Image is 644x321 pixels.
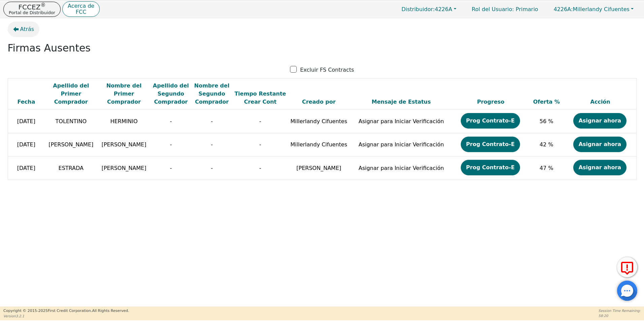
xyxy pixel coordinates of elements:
span: - [170,118,172,124]
span: 4226A: [554,6,573,12]
td: Asignar para Iniciar Verificación [349,156,453,180]
td: - [232,133,288,156]
p: FCC [68,9,94,15]
button: Acerca deFCC [62,1,100,17]
td: [PERSON_NAME] [288,156,350,180]
div: Nombre del Primer Comprador [99,82,149,106]
span: Rol del Usuario : [472,6,514,12]
p: Primario [465,3,545,16]
div: Apellido del Primer Comprador [46,82,96,106]
p: Portal de Distribuidor [9,10,55,15]
span: 56 % [540,118,553,124]
p: FCCEZ [9,4,55,10]
p: Excluir FS Contracts [300,66,354,74]
td: [DATE] [8,110,44,133]
button: Prog Contrato-E [461,160,520,175]
span: - [170,165,172,171]
div: Fecha [10,98,43,106]
span: Millerlandy Cifuentes [554,6,630,12]
span: - [211,165,213,171]
div: Creado por [290,98,348,106]
a: Rol del Usuario: Primario [465,3,545,16]
span: All Rights Reserved. [92,309,129,313]
div: Mensaje de Estatus [351,98,451,106]
span: [PERSON_NAME] [49,141,93,148]
span: HERMINIO [110,118,137,124]
div: Nombre del Segundo Comprador [193,82,231,106]
span: [PERSON_NAME] [102,165,147,171]
span: - [211,141,213,148]
span: Atrás [20,25,34,33]
button: Asignar ahora [573,160,626,175]
span: 4226A [401,6,452,12]
div: Oferta % [530,98,563,106]
span: Tiempo Restante Crear Cont [234,91,286,105]
td: Asignar para Iniciar Verificación [349,110,453,133]
td: - [232,156,288,180]
span: 42 % [540,141,553,148]
span: Acción [590,99,610,105]
span: Distribuidor: [401,6,435,12]
p: Acerca de [68,3,94,9]
button: Prog Contrato-E [461,137,520,152]
span: 47 % [540,165,553,171]
span: ESTRADA [59,165,84,171]
button: Asignar ahora [573,137,626,152]
p: 58:20 [599,313,641,318]
button: FCCEZ®Portal de Distribuidor [3,2,61,17]
button: Reportar Error a FCC [617,257,637,277]
td: - [232,110,288,133]
div: Progreso [455,98,527,106]
div: Apellido del Segundo Comprador [152,82,190,106]
p: Version 3.2.1 [3,314,129,319]
h2: Firmas Ausentes [8,42,637,54]
span: - [170,141,172,148]
button: Distribuidor:4226A [394,4,463,14]
td: Asignar para Iniciar Verificación [349,133,453,156]
td: Millerlandy Cifuentes [288,133,350,156]
td: Millerlandy Cifuentes [288,110,350,133]
td: [DATE] [8,133,44,156]
button: 4226A:Millerlandy Cifuentes [547,4,641,14]
p: Session Time Remaining: [599,308,641,313]
p: Copyright © 2015- 2025 First Credit Corporation. [3,308,129,314]
button: Prog Contrato-E [461,113,520,129]
span: [PERSON_NAME] [102,141,147,148]
button: Atrás [8,22,40,37]
button: Asignar ahora [573,113,626,129]
span: TOLENTINO [56,118,87,124]
span: - [211,118,213,124]
sup: ® [40,2,45,8]
td: [DATE] [8,156,44,180]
